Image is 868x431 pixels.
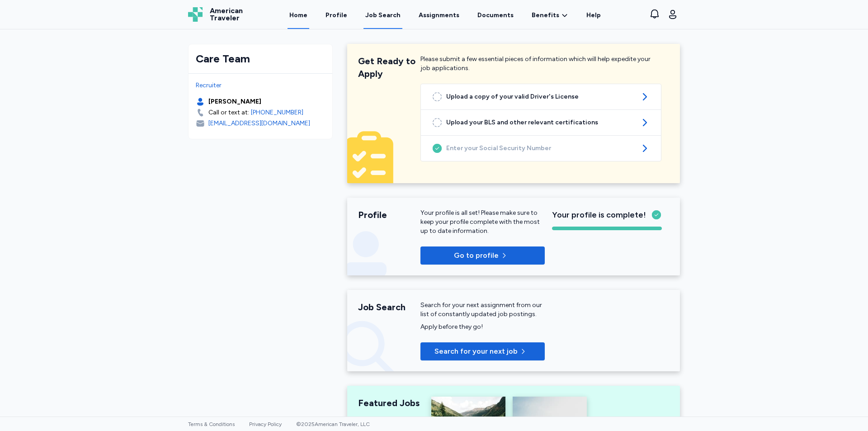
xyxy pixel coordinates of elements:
button: Go to profile [420,246,545,265]
div: [EMAIL_ADDRESS][DOMAIN_NAME] [208,119,310,128]
span: Benefits [532,11,559,20]
span: Upload your BLS and other relevant certifications [446,118,636,127]
a: [PHONE_NUMBER] [251,108,303,117]
p: Go to profile [454,250,499,261]
p: Your profile is all set! Please make sure to keep your profile complete with the most up to date ... [420,208,545,236]
div: Get Ready to Apply [358,55,420,80]
div: Featured Jobs [358,397,420,409]
span: Enter your Social Security Number [446,144,636,153]
div: Job Search [365,11,401,20]
div: Search for your next assignment from our list of constantly updated job postings. [420,301,545,319]
a: Terms & Conditions [188,421,235,427]
span: Search for your next job [434,346,518,357]
a: Home [288,1,309,29]
div: Job Search [358,301,420,313]
div: Recruiter [196,81,325,90]
a: Privacy Policy [249,421,282,427]
button: Search for your next job [420,342,545,360]
div: Call or text at: [208,108,249,117]
a: Job Search [363,1,402,29]
div: [PERSON_NAME] [208,97,261,106]
div: Please submit a few essential pieces of information which will help expedite your job applications. [420,55,661,80]
span: © 2025 American Traveler, LLC [296,421,370,427]
div: Care Team [196,52,325,66]
img: Logo [188,7,203,22]
div: Profile [358,208,420,221]
div: Apply before they go! [420,322,545,332]
a: Benefits [532,11,568,20]
span: Upload a copy of your valid Driver's License [446,92,636,101]
span: American Traveler [210,7,243,22]
span: Your profile is complete! [552,208,646,221]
